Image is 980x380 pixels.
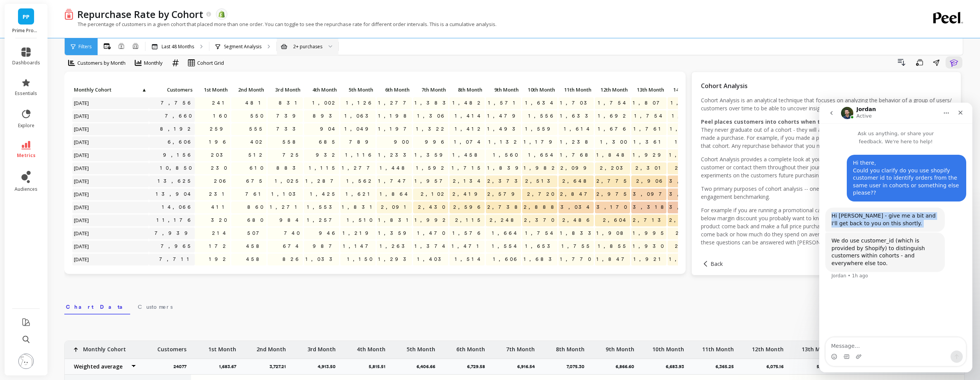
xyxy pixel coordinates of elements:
textarea: Message… [7,235,147,248]
span: 9th Month [487,87,519,93]
span: 932 [314,149,339,161]
span: 411 [210,201,230,213]
div: Toggle SortBy [413,84,449,96]
span: 2,203 [598,162,630,174]
span: 203 [209,149,230,161]
span: 2,513 [524,175,557,187]
div: 2+ purchases [293,43,322,50]
span: 10th Month [524,87,555,93]
div: Toggle SortBy [231,84,267,96]
p: 3rd Month [268,84,303,95]
span: 2,713 [631,215,668,226]
span: 1,864 [669,97,703,109]
span: 2,430 [416,201,448,213]
a: 11,176 [155,215,195,226]
span: 987 [311,241,339,252]
div: Toggle SortBy [485,84,522,96]
span: 2,975 [595,188,631,200]
span: Customers [138,303,173,311]
span: 1,703 [559,97,594,109]
p: 2nd Month [231,84,266,95]
span: 2,847 [559,188,595,200]
span: 1,560 [492,149,521,161]
span: 458 [245,254,266,265]
p: 9th Month [486,84,521,95]
div: Toggle SortBy [667,84,704,96]
span: 1,482 [451,97,485,109]
span: 1,300 [599,136,630,148]
span: 507 [246,228,266,239]
span: 231 [207,188,230,200]
span: 2,823 [668,215,704,226]
span: 241 [211,97,230,109]
div: Toggle SortBy [631,84,667,96]
a: 7,965 [159,241,195,252]
span: 1,277 [377,97,413,109]
span: [DATE] [72,110,91,122]
span: 2nd Month [233,87,264,93]
span: 3,034 [559,201,594,213]
a: 9,156 [162,149,195,161]
span: 685 [317,136,339,148]
span: 1,633 [559,110,595,122]
span: 1,833 [559,228,598,239]
span: 789 [348,136,376,148]
p: Monthly Cohort [72,84,149,95]
p: Last 48 Months [162,44,194,50]
span: 1,676 [596,123,630,135]
span: 1,458 [451,149,485,161]
span: 1,116 [344,149,376,161]
p: Cohort Analysis is an analytical technique that focuses on analyzing the behavior of a group of u... [701,96,952,112]
span: 1,754 [596,97,630,109]
span: 1,238 [559,136,595,148]
span: 675 [245,175,266,187]
span: 2,091 [379,201,412,213]
span: 900 [392,136,412,148]
p: 1st Month [195,84,230,95]
div: Hi there,Could you clarify do you use shopify customer id to identify orders from the same user i... [28,52,147,99]
span: 2,301 [634,162,666,174]
span: 1,855 [596,241,630,252]
span: 1,559 [524,123,557,135]
span: 1,002 [311,97,339,109]
p: Two primary purposes of cohort analysis -- one time campaign retrospection and ongoing user engag... [701,185,952,201]
div: Jordan says… [6,130,147,186]
span: [DATE] [72,188,91,200]
span: 1,812 [668,123,703,135]
p: 12th Month [595,84,630,95]
span: [DATE] [72,201,91,213]
span: 610 [248,162,266,174]
span: 1,820 [670,110,703,122]
p: 4th Month [304,84,339,95]
span: 2,056 [674,228,703,239]
span: 2,775 [595,175,631,187]
span: 1,715 [450,162,485,174]
span: 2,012 [673,241,703,252]
a: 14,066 [160,201,195,213]
span: 1,126 [345,97,376,109]
span: 1,848 [595,149,632,161]
a: 13,625 [156,175,195,187]
span: 1,361 [632,136,666,148]
span: 1,233 [377,149,413,161]
span: [DATE] [72,149,91,161]
span: 1,553 [305,201,339,213]
p: Customers [149,84,195,95]
span: 1,664 [490,228,521,239]
span: 2,906 [635,175,666,187]
span: 1,614 [562,123,594,135]
span: 3,432 [668,201,704,213]
img: api.shopify.svg [218,11,225,18]
p: 13th Month [631,84,666,95]
div: Hi [PERSON_NAME] - give me a bit and I'll get back to you on this shortly. [12,110,119,124]
span: 1,929 [631,149,668,161]
span: 2,102 [419,188,448,200]
span: 2,596 [452,201,485,213]
p: Peels cohort analysis allows you to look at the behaviors of your customers over time - broken do... [701,252,952,276]
span: 8th Month [451,87,482,93]
span: 680 [246,215,266,226]
span: 2,888 [522,201,561,213]
span: 2,115 [454,215,485,226]
span: 5th Month [342,87,373,93]
span: 2,134 [451,175,485,187]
